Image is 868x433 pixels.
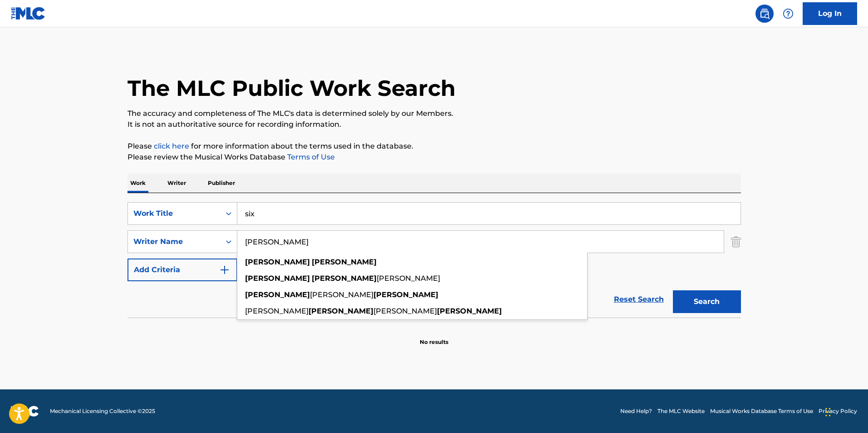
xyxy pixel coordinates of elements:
[731,230,741,253] img: Delete Criterion
[50,407,155,415] span: Mechanical Licensing Collective © 2025
[245,274,310,283] strong: [PERSON_NAME]
[657,407,705,415] a: The MLC Website
[128,259,237,281] button: Add Criteria
[710,407,813,415] a: Musical Works Database Terms of Use
[312,274,377,283] strong: [PERSON_NAME]
[819,407,857,415] a: Privacy Policy
[783,8,794,19] img: help
[309,307,373,315] strong: [PERSON_NAME]
[673,290,741,313] button: Search
[779,5,797,23] div: Help
[128,152,741,163] p: Please review the Musical Works Database
[373,290,438,299] strong: [PERSON_NAME]
[245,290,310,299] strong: [PERSON_NAME]
[154,142,189,150] a: click here
[128,141,741,152] p: Please for more information about the terms used in the database.
[205,174,238,193] p: Publisher
[310,290,373,299] span: [PERSON_NAME]
[11,406,39,417] img: logo
[128,108,741,119] p: The accuracy and completeness of The MLC's data is determined solely by our Members.
[285,153,335,161] a: Terms of Use
[219,264,230,275] img: 9d2ae6d4665cec9f34b9.svg
[823,389,868,433] iframe: Chat Widget
[128,119,741,130] p: It is not an authoritative source for recording information.
[437,307,502,315] strong: [PERSON_NAME]
[11,7,46,20] img: MLC Logo
[245,258,310,266] strong: [PERSON_NAME]
[759,8,770,19] img: search
[165,174,189,193] p: Writer
[373,307,437,315] span: [PERSON_NAME]
[377,274,440,283] span: [PERSON_NAME]
[128,174,148,193] p: Work
[128,202,741,318] form: Search Form
[312,258,377,266] strong: [PERSON_NAME]
[609,289,668,309] a: Reset Search
[128,75,456,102] h1: The MLC Public Work Search
[133,208,215,219] div: Work Title
[620,407,652,415] a: Need Help?
[803,2,857,25] a: Log In
[133,236,215,247] div: Writer Name
[245,307,309,315] span: [PERSON_NAME]
[825,398,831,426] div: Drag
[755,5,774,23] a: Public Search
[420,327,448,346] p: No results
